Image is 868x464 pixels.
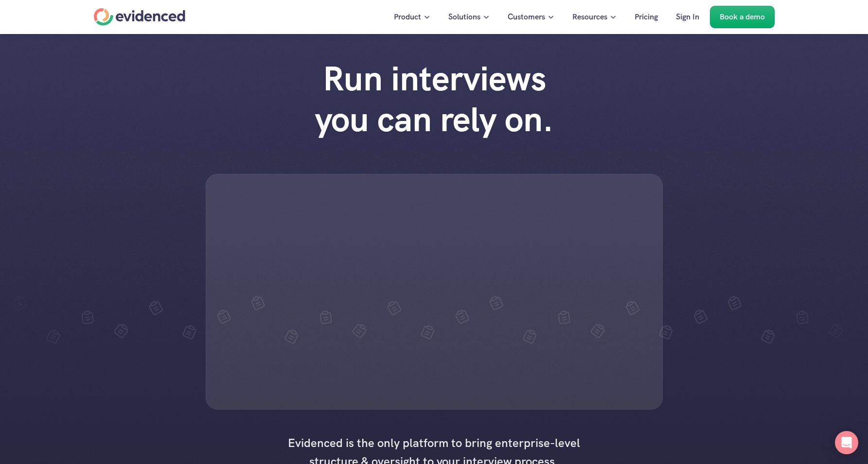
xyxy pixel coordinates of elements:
p: Sign In [676,11,699,23]
a: Pricing [627,6,665,28]
p: Resources [572,11,607,23]
p: Customers [508,11,545,23]
p: Product [394,11,421,23]
p: Book a demo [720,11,765,23]
a: Home [94,8,185,26]
a: Book a demo [710,6,775,28]
h1: Run interviews you can rely on. [296,58,573,140]
div: Open Intercom Messenger [835,431,858,454]
p: Pricing [635,11,658,23]
p: Solutions [448,11,480,23]
a: Sign In [669,6,707,28]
